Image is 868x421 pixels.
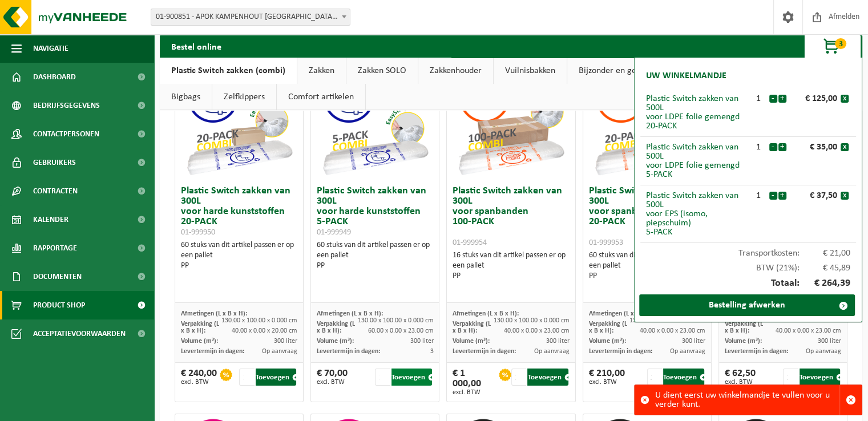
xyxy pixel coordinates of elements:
span: 40.00 x 0.00 x 20.00 cm [232,327,297,334]
a: Zakken SOLO [346,58,418,84]
span: € 21,00 [800,249,851,258]
div: 1 [748,94,769,103]
span: 01-999954 [453,238,487,247]
span: Afmetingen (L x B x H): [453,310,519,317]
input: 1 [647,369,663,386]
span: 300 liter [818,338,841,345]
span: Volume (m³): [453,338,490,345]
button: x [841,192,849,200]
div: PP [317,261,433,271]
input: 1 [511,369,527,386]
div: 1 [748,143,769,152]
div: € 37,50 [789,191,841,200]
span: 300 liter [274,338,297,345]
span: Op aanvraag [262,348,297,355]
span: Verpakking (L x B x H): [317,321,355,334]
input: 1 [783,369,798,386]
span: excl. BTW [317,379,348,386]
span: Verpakking (L x B x H): [725,321,763,334]
span: 130.00 x 100.00 x 0.000 cm [629,317,705,324]
span: Levertermijn in dagen: [181,348,244,355]
div: Totaal: [640,273,856,294]
span: 01-999949 [317,228,351,237]
span: 130.00 x 100.00 x 0.000 cm [494,317,570,324]
a: Vuilnisbakken [494,58,567,84]
span: 300 liter [410,338,433,345]
span: Documenten [33,262,82,291]
button: - [769,143,777,151]
span: Levertermijn in dagen: [317,348,380,355]
div: € 70,00 [317,369,348,386]
span: € 45,89 [800,264,851,273]
span: Volume (m³): [317,338,354,345]
span: excl. BTW [589,379,625,386]
img: 01-999950 [182,66,296,180]
span: Navigatie [33,34,68,63]
div: BTW (21%): [640,258,856,273]
span: Gebruikers [33,148,76,177]
span: Bedrijfsgegevens [33,91,100,120]
h2: Bestel online [160,35,233,57]
span: Afmetingen (L x B x H): [589,310,655,317]
div: € 210,00 [589,369,625,386]
button: Toevoegen [800,369,840,386]
div: PP [453,271,569,281]
button: x [841,95,849,103]
div: Plastic Switch zakken van 500L voor LDPE folie gemengd 20-PACK [646,94,748,131]
span: 40.00 x 0.00 x 23.00 cm [504,327,570,334]
span: 300 liter [682,338,705,345]
span: 3 [835,38,846,49]
h3: Plastic Switch zakken van 300L voor harde kunststoffen 20-PACK [181,186,297,237]
span: Levertermijn in dagen: [725,348,788,355]
button: - [769,95,777,103]
span: Afmetingen (L x B x H): [181,310,247,317]
span: Op aanvraag [534,348,570,355]
h3: Plastic Switch zakken van 300L voor spanbanden 100-PACK [453,186,569,248]
div: Transportkosten: [640,243,856,258]
span: 01-900851 - APOK KAMPENHOUT NV - KAMPENHOUT [151,9,350,25]
img: 01-999953 [590,66,704,180]
span: 130.00 x 100.00 x 0.000 cm [357,317,433,324]
button: 3 [804,35,861,58]
div: € 62,50 [725,369,756,386]
span: Afmetingen (L x B x H): [317,310,383,317]
span: 01-900851 - APOK KAMPENHOUT NV - KAMPENHOUT [151,9,350,26]
span: Op aanvraag [806,348,841,355]
span: 3 [430,348,433,355]
div: Plastic Switch zakken van 500L voor LDPE folie gemengd 5-PACK [646,143,748,179]
a: Comfort artikelen [277,84,365,110]
span: Rapportage [33,234,77,262]
span: Volume (m³): [725,338,762,345]
span: Levertermijn in dagen: [589,348,652,355]
div: € 240,00 [181,369,217,386]
span: 40.00 x 0.00 x 23.00 cm [640,327,705,334]
div: 60 stuks van dit artikel passen er op een pallet [589,250,705,281]
a: Bestelling afwerken [639,294,855,316]
button: - [769,192,777,200]
div: 16 stuks van dit artikel passen er op een pallet [453,250,569,281]
a: Zelfkippers [212,84,276,110]
span: Levertermijn in dagen: [453,348,516,355]
button: x [841,143,849,151]
div: Plastic Switch zakken van 500L voor EPS (isomo, piepschuim) 5-PACK [646,191,748,237]
span: 40.00 x 0.00 x 23.00 cm [776,327,841,334]
span: Dashboard [33,63,76,91]
span: Volume (m³): [589,338,626,345]
h2: Uw winkelmandje [640,63,732,88]
img: 01-999954 [454,66,568,180]
span: 130.00 x 100.00 x 0.000 cm [221,317,297,324]
button: + [778,143,786,151]
a: Plastic Switch zakken (combi) [160,58,297,84]
div: PP [589,271,705,281]
input: 1 [239,369,255,386]
span: Verpakking (L x B x H): [181,321,219,334]
span: Verpakking (L x B x H): [453,321,491,334]
span: 01-999950 [181,228,215,237]
button: + [778,95,786,103]
div: U dient eerst uw winkelmandje te vullen voor u verder kunt. [655,385,839,415]
button: Toevoegen [391,369,432,386]
span: excl. BTW [453,389,496,396]
h3: Plastic Switch zakken van 300L voor spanbanden 20-PACK [589,186,705,248]
span: Contracten [33,177,78,205]
div: 1 [748,191,769,200]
